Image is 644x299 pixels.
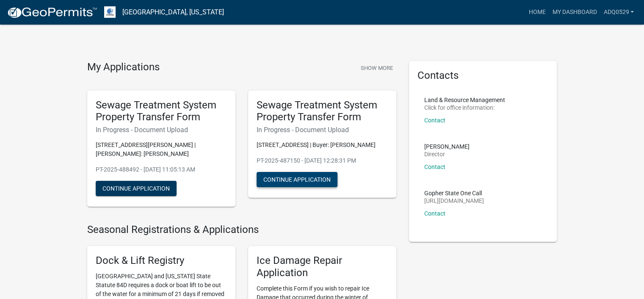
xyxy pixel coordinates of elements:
a: adq0529 [600,4,637,20]
h6: In Progress - Document Upload [96,126,227,134]
a: Home [525,4,549,20]
p: [STREET_ADDRESS] | Buyer: [PERSON_NAME] [257,141,388,149]
img: Otter Tail County, Minnesota [104,6,116,18]
button: Show More [357,61,396,75]
h5: Contacts [417,69,549,82]
a: Contact [424,210,445,217]
a: My Dashboard [549,4,600,20]
a: Contact [424,117,445,124]
h5: Sewage Treatment System Property Transfer Form [257,99,388,124]
a: Contact [424,163,445,170]
h5: Ice Damage Repair Application [257,255,388,279]
p: [STREET_ADDRESS][PERSON_NAME] | [PERSON_NAME]: [PERSON_NAME] [96,141,227,158]
button: Continue Application [96,181,177,196]
h5: Sewage Treatment System Property Transfer Form [96,99,227,124]
p: Director [424,151,470,157]
h4: My Applications [87,61,160,74]
p: Land & Resource Management [424,97,505,103]
p: PT-2025-488492 - [DATE] 11:05:13 AM [96,165,227,174]
a: [GEOGRAPHIC_DATA], [US_STATE] [122,5,224,19]
h5: Dock & Lift Registry [96,255,227,267]
p: Click for office information: [424,105,505,111]
h6: In Progress - Document Upload [257,126,388,134]
h4: Seasonal Registrations & Applications [87,224,396,236]
p: [PERSON_NAME] [424,144,470,149]
button: Continue Application [257,172,337,187]
p: [URL][DOMAIN_NAME] [424,198,484,204]
p: Gopher State One Call [424,190,484,196]
p: PT-2025-487150 - [DATE] 12:28:31 PM [257,156,388,165]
